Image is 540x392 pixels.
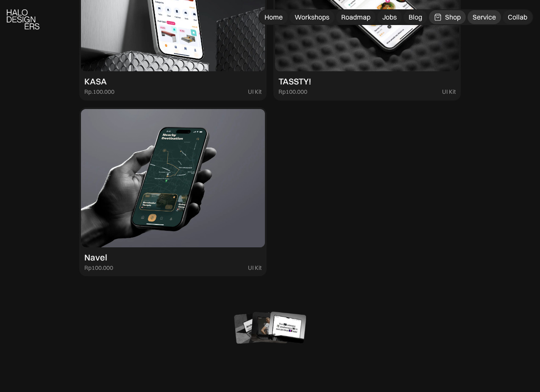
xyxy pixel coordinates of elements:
a: Jobs [377,10,402,24]
a: Blog [404,10,427,24]
div: UI Kit [248,88,262,95]
div: Blog [409,13,422,22]
div: Home [264,13,283,22]
div: Jobs [382,13,397,22]
div: Shop [445,13,461,22]
div: Service [473,13,496,22]
a: Roadmap [336,10,376,24]
div: Workshops [295,13,329,22]
div: KASA [84,76,107,87]
a: Home [259,10,288,24]
div: Rp.100.000 [84,88,114,95]
div: Rp100.000 [278,88,307,95]
a: Workshops [289,10,334,24]
a: Service [468,10,501,24]
a: Collab [503,10,532,24]
div: Navel [84,252,107,263]
div: Collab [508,13,527,22]
div: Roadmap [341,13,370,22]
div: UI Kit [442,88,456,95]
div: TASSTY! [278,76,311,87]
a: Shop [429,10,466,24]
div: Rp100.000 [84,264,113,272]
div: UI Kit [248,264,262,272]
a: NavelRp100.000UI Kit [79,107,267,276]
